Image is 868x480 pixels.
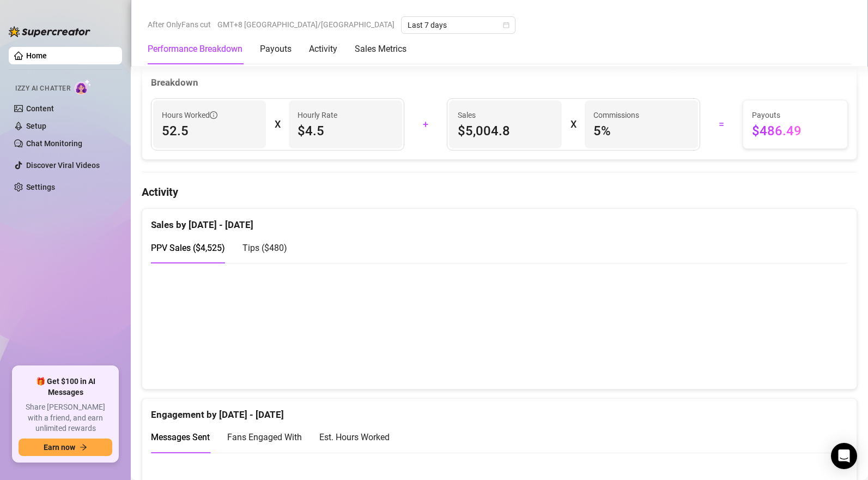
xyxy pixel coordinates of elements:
[151,75,848,90] div: Breakdown
[210,111,217,119] span: info-circle
[151,243,225,253] span: PPV Sales ( $4,525 )
[162,122,257,140] span: 52.5
[142,184,857,200] h4: Activity
[151,399,848,422] div: Engagement by [DATE] - [DATE]
[148,16,211,33] span: After OnlyFans cut
[570,116,576,133] div: X
[593,109,639,121] article: Commissions
[75,79,92,95] img: AI Chatter
[458,122,553,140] span: $5,004.8
[298,109,337,121] article: Hourly Rate
[15,83,70,94] span: Izzy AI Chatter
[80,443,87,451] span: arrow-right
[309,43,337,56] div: Activity
[227,432,302,442] span: Fans Engaged With
[19,376,112,398] span: 🎁 Get $100 in AI Messages
[26,161,100,170] a: Discover Viral Videos
[26,183,55,191] a: Settings
[26,139,82,148] a: Chat Monitoring
[408,17,509,33] span: Last 7 days
[458,109,553,121] span: Sales
[19,439,112,456] button: Earn nowarrow-right
[593,122,689,140] span: 5 %
[151,209,848,232] div: Sales by [DATE] - [DATE]
[26,51,47,60] a: Home
[298,122,393,140] span: $4.5
[162,109,217,121] span: Hours Worked
[752,122,839,140] span: $486.49
[9,26,90,37] img: logo-BBDzfeDw.svg
[44,443,75,452] span: Earn now
[217,16,394,33] span: GMT+8 [GEOGRAPHIC_DATA]/[GEOGRAPHIC_DATA]
[26,104,54,113] a: Content
[260,43,292,56] div: Payouts
[831,443,857,469] div: Open Intercom Messenger
[19,402,112,434] span: Share [PERSON_NAME] with a friend, and earn unlimited rewards
[319,430,390,444] div: Est. Hours Worked
[752,109,839,121] span: Payouts
[355,43,406,56] div: Sales Metrics
[148,43,242,56] div: Performance Breakdown
[242,243,287,253] span: Tips ( $480 )
[275,116,280,133] div: X
[503,22,509,28] span: calendar
[26,122,46,130] a: Setup
[707,116,736,133] div: =
[151,432,210,442] span: Messages Sent
[411,116,440,133] div: +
